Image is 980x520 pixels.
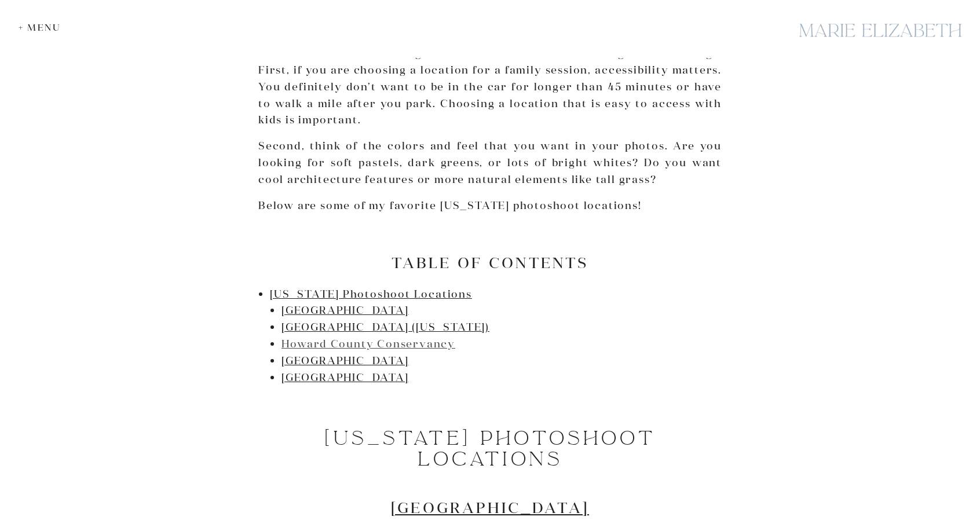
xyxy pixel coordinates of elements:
[258,428,722,470] h1: [US_STATE] Photoshoot Locations
[258,197,722,214] p: Below are some of my favorite [US_STATE] photoshoot locations!
[281,371,409,384] a: [GEOGRAPHIC_DATA]
[258,45,722,129] p: When it comes to choosing a location, I recommend thinking of a few things. First, if you are cho...
[19,22,67,33] div: + Menu
[281,354,409,367] a: [GEOGRAPHIC_DATA]
[258,138,722,188] p: Second, think of the colors and feel that you want in your photos. Are you looking for soft paste...
[281,303,409,317] a: [GEOGRAPHIC_DATA]
[281,337,455,350] a: Howard County Conservancy
[391,498,589,517] a: [GEOGRAPHIC_DATA]
[281,320,489,334] a: [GEOGRAPHIC_DATA] ([US_STATE])
[258,254,722,272] h2: Table of Contents
[270,287,472,301] a: [US_STATE] Photoshoot Locations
